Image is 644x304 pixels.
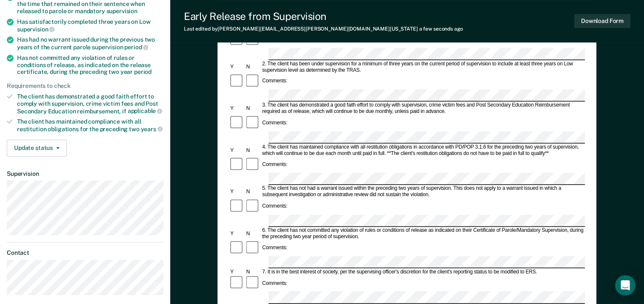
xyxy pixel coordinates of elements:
span: period [124,44,148,51]
div: 2. The client has been under supervision for a minimum of three years on the current period of su... [261,61,585,73]
div: N [245,189,261,195]
div: Comments: [261,245,289,251]
div: Comments: [261,280,289,287]
div: N [245,231,261,237]
div: Y [229,231,245,237]
span: supervision [17,26,54,33]
div: N [245,105,261,112]
dt: Contact [7,249,163,256]
div: N [245,147,261,154]
div: Open Intercom Messenger [615,275,635,296]
div: Comments: [261,78,289,84]
div: 6. The client has not committed any violation of rules or conditions of release as indicated on t... [261,227,585,240]
div: Has had no warrant issued during the previous two years of the current parole supervision [17,36,163,51]
div: The client has maintained compliance with all restitution obligations for the preceding two [17,118,163,132]
div: 4. The client has maintained compliance with all restitution obligations in accordance with PD/PO... [261,144,585,157]
span: supervision [106,8,137,14]
div: 7. It is in the best interest of society, per the supervising officer's discretion for the client... [261,269,585,275]
div: Has satisfactorily completed three years on Low [17,18,163,33]
span: years [141,126,163,132]
div: Has not committed any violation of rules or conditions of release, as indicated on the release ce... [17,54,163,76]
div: 3. The client has demonstrated a good faith effort to comply with supervision, crime victim fees ... [261,102,585,115]
button: Update status [7,140,67,157]
dt: Supervision [7,170,163,177]
div: Comments: [261,120,289,126]
div: 5. The client has not had a warrant issued within the preceding two years of supervision. This do... [261,186,585,198]
div: Early Release from Supervision [184,10,463,23]
div: Y [229,105,245,112]
div: Last edited by [PERSON_NAME][EMAIL_ADDRESS][PERSON_NAME][DOMAIN_NAME][US_STATE] [184,26,463,32]
div: N [245,269,261,275]
div: Comments: [261,203,289,210]
button: Download Form [574,14,630,28]
div: N [245,64,261,70]
div: The client has demonstrated a good faith effort to comply with supervision, crime victim fees and... [17,93,163,115]
div: Y [229,189,245,195]
div: Y [229,269,245,275]
span: period [134,68,152,75]
div: Y [229,64,245,70]
div: Y [229,147,245,154]
div: Requirements to check [7,82,163,90]
div: Comments: [261,162,289,168]
span: a few seconds ago [419,26,463,32]
span: applicable [128,107,162,114]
